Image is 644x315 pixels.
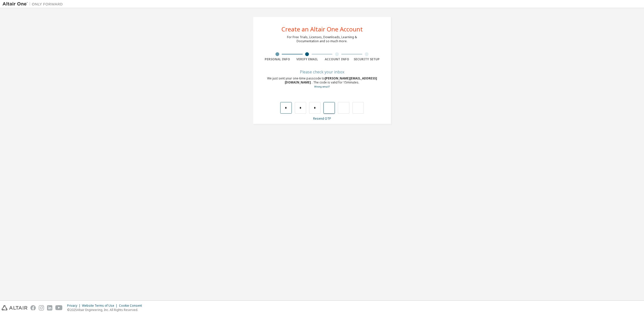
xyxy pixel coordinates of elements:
img: facebook.svg [30,305,36,310]
div: Security Setup [352,57,382,61]
div: For Free Trials, Licenses, Downloads, Learning & Documentation and so much more. [287,35,357,43]
div: Verify Email [292,57,322,61]
div: Please check your inbox [262,70,382,73]
div: Create an Altair One Account [281,26,363,32]
div: Personal Info [262,57,292,61]
img: altair_logo.svg [2,305,27,310]
div: Account Info [322,57,352,61]
a: Go back to the registration form [314,85,330,88]
img: linkedin.svg [47,305,52,310]
div: Privacy [67,304,82,308]
div: Cookie Consent [119,304,145,308]
img: Altair One [3,2,65,7]
div: Website Terms of Use [82,304,119,308]
a: Resend OTP [313,116,331,121]
div: We just sent your one-time passcode to . The code is valid for 15 minutes. [262,76,382,89]
p: © 2025 Altair Engineering, Inc. All Rights Reserved. [67,308,145,312]
span: [PERSON_NAME][EMAIL_ADDRESS][DOMAIN_NAME] [285,76,377,84]
img: youtube.svg [55,305,63,310]
img: instagram.svg [39,305,44,310]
